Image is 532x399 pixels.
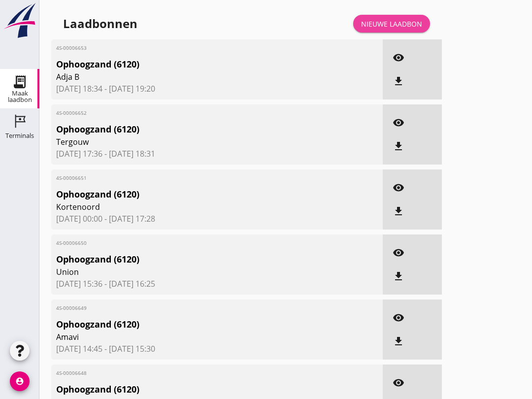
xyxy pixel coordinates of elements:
span: 4S-00006649 [56,304,324,312]
span: [DATE] 00:00 - [DATE] 17:28 [56,213,378,225]
i: visibility [393,117,404,129]
i: file_download [393,205,404,217]
i: account_circle [10,371,30,391]
a: Nieuwe laadbon [353,15,430,33]
i: file_download [393,140,404,152]
span: Amavi [56,331,324,343]
span: Ophoogzand (6120) [56,253,324,266]
div: Nieuwe laadbon [361,19,422,29]
span: Ophoogzand (6120) [56,383,324,396]
i: file_download [393,75,404,87]
i: visibility [393,247,404,259]
span: [DATE] 17:36 - [DATE] 18:31 [56,148,378,160]
span: Union [56,266,324,278]
span: [DATE] 18:34 - [DATE] 19:20 [56,83,378,95]
i: visibility [393,182,404,194]
img: logo-small.a267ee39.svg [2,2,37,39]
i: file_download [393,335,404,347]
span: Ophoogzand (6120) [56,58,324,71]
span: 4S-00006648 [56,369,324,377]
span: Ophoogzand (6120) [56,123,324,136]
span: Adja B [56,71,324,83]
div: Laadbonnen [63,16,137,32]
span: 4S-00006650 [56,239,324,247]
div: Terminals [5,133,34,139]
i: file_download [393,270,404,282]
i: visibility [393,377,404,389]
span: [DATE] 15:36 - [DATE] 16:25 [56,278,378,290]
span: [DATE] 14:45 - [DATE] 15:30 [56,343,378,355]
span: Kortenoord [56,201,324,213]
i: visibility [393,312,404,324]
span: 4S-00006653 [56,44,324,52]
span: Tergouw [56,136,324,148]
span: Ophoogzand (6120) [56,188,324,201]
span: 4S-00006651 [56,174,324,182]
i: visibility [393,52,404,64]
span: 4S-00006652 [56,109,324,117]
span: Ophoogzand (6120) [56,318,324,331]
